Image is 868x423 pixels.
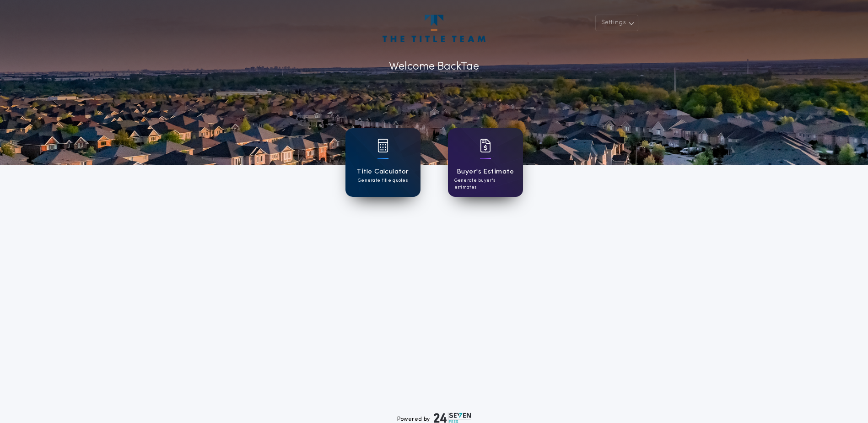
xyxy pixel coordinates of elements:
[454,177,517,191] p: Generate buyer's estimates
[377,139,388,152] img: card icon
[356,167,409,177] h1: Title Calculator
[480,139,491,152] img: card icon
[595,15,638,31] button: Settings
[358,177,408,184] p: Generate title quotes
[383,15,485,42] img: account-logo
[457,167,514,177] h1: Buyer's Estimate
[448,128,523,197] a: card iconBuyer's EstimateGenerate buyer's estimates
[345,128,421,197] a: card iconTitle CalculatorGenerate title quotes
[389,59,479,75] p: Welcome Back Tae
